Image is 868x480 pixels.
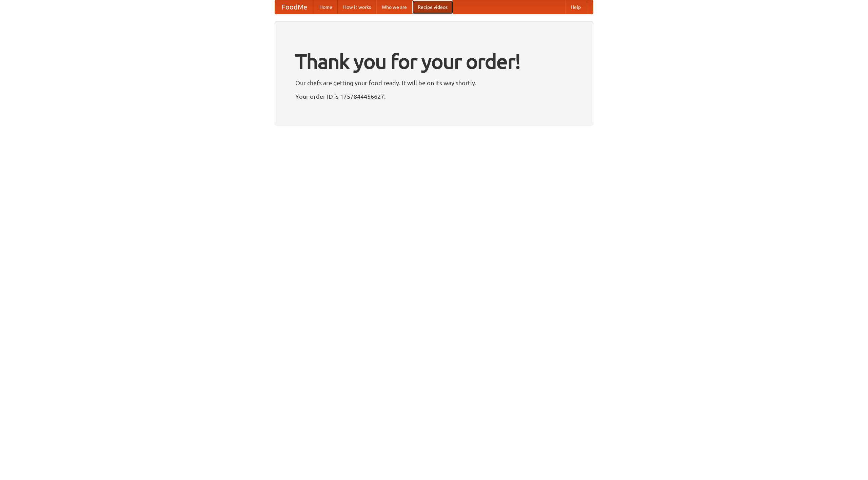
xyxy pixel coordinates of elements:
a: FoodMe [275,0,314,14]
a: Help [565,0,586,14]
a: Recipe videos [412,0,453,14]
p: Our chefs are getting your food ready. It will be on its way shortly. [295,78,573,88]
a: Home [314,0,338,14]
p: Your order ID is 1757844456627. [295,91,573,101]
h1: Thank you for your order! [295,45,573,78]
a: How it works [338,0,376,14]
a: Who we are [376,0,412,14]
